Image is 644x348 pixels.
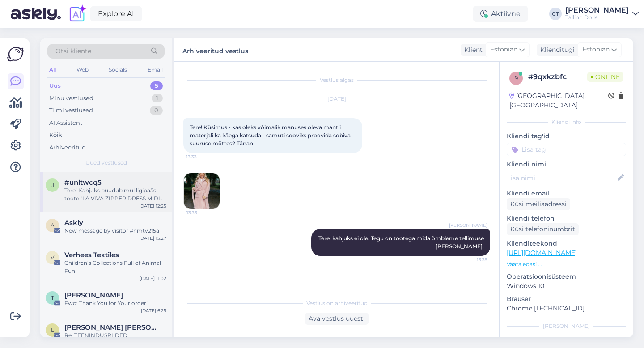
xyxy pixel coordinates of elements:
[184,173,220,209] img: Attachment
[507,118,626,126] div: Kliendi info
[454,256,487,263] span: 13:35
[565,14,629,21] div: Tallinn Dolls
[49,94,93,103] div: Minu vestlused
[507,132,626,141] p: Kliendi tag'id
[582,45,610,55] span: Estonian
[51,327,54,333] span: L
[141,307,166,314] div: [DATE] 6:25
[507,335,626,345] p: Märkmed
[49,119,82,127] div: AI Assistent
[507,322,626,330] div: [PERSON_NAME]
[565,7,629,14] div: [PERSON_NAME]
[507,281,626,291] p: Windows 10
[183,76,490,84] div: Vestlus algas
[75,64,90,76] div: Web
[186,209,220,216] span: 13:33
[49,81,61,90] div: Uus
[507,304,626,313] p: Chrome [TECHNICAL_ID]
[507,272,626,281] p: Operatsioonisüsteem
[64,259,166,275] div: Children’s Collections Full of Animal Fun
[461,45,483,55] div: Klient
[64,219,83,227] span: Askly
[55,47,91,56] span: Otsi kliente
[507,223,579,235] div: Küsi telefoninumbrit
[507,260,626,268] p: Vaata edasi ...
[306,299,368,307] span: Vestlus on arhiveeritud
[139,235,166,242] div: [DATE] 15:27
[507,239,626,248] p: Klienditeekond
[507,198,570,210] div: Küsi meiliaadressi
[49,106,93,115] div: Tiimi vestlused
[507,249,577,257] a: [URL][DOMAIN_NAME]
[146,64,165,76] div: Email
[64,251,119,259] span: Verhees Textiles
[7,46,24,63] img: Askly Logo
[51,254,54,261] span: V
[107,64,129,76] div: Socials
[183,95,490,103] div: [DATE]
[64,299,166,307] div: Fwd: Thank You for Your order!
[507,173,616,183] input: Lisa nimi
[64,178,102,187] span: #unltwcq5
[507,294,626,304] p: Brauser
[565,7,639,21] a: [PERSON_NAME]Tallinn Dolls
[64,227,166,235] div: New message by visitor #hmtv2f5a
[182,44,248,56] label: Arhiveeritud vestlus
[507,143,626,156] input: Lisa tag
[528,72,587,82] div: # 9qxkzbfc
[473,6,528,22] div: Aktiivne
[139,203,166,209] div: [DATE] 12:25
[507,214,626,223] p: Kliendi telefon
[51,222,55,229] span: A
[50,182,55,188] span: u
[305,313,369,325] div: Ava vestlus uuesti
[152,94,163,103] div: 1
[537,45,575,55] div: Klienditugi
[64,291,123,299] span: Tatjana Vürst
[186,153,220,160] span: 13:33
[140,275,166,282] div: [DATE] 11:02
[85,159,127,167] span: Uued vestlused
[49,131,62,140] div: Kõik
[507,160,626,169] p: Kliendi nimi
[51,294,54,301] span: T
[549,8,562,20] div: CT
[507,189,626,198] p: Kliendi email
[449,222,487,229] span: [PERSON_NAME]
[49,143,86,152] div: Arhiveeritud
[64,323,157,331] span: Liisa Timmi
[318,235,485,250] span: Tere, kahjuks ei ole. Tegu on tootega mida õmbleme tellimuse [PERSON_NAME].
[490,45,517,55] span: Estonian
[90,6,142,21] a: Explore AI
[190,124,352,147] span: Tere! Küsimus - kas oleks võimalik manuses oleva mantli materjali ka käega katsuda - samuti soovi...
[150,81,163,90] div: 5
[68,4,87,23] img: explore-ai
[515,75,518,81] span: 9
[150,106,163,115] div: 0
[64,187,166,203] div: Tere! Kahjuks puudub mul ligipääs toote "LA VIVA ZIPPER DRESS MIDI GREEN" XXS suuruse täpsetele m...
[509,91,608,110] div: [GEOGRAPHIC_DATA], [GEOGRAPHIC_DATA]
[64,331,166,340] div: Re: TEENINDUSRIIDED
[587,72,623,82] span: Online
[47,64,58,76] div: All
